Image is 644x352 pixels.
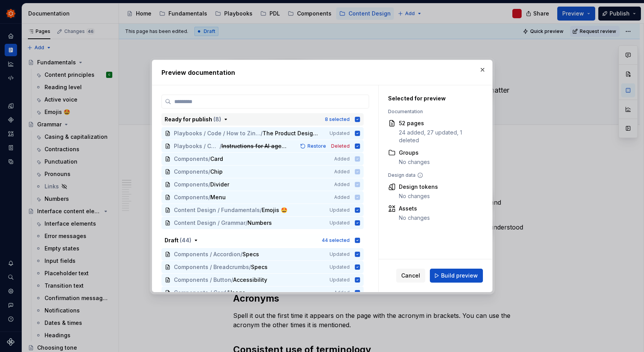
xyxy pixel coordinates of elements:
span: Components / Breadcrumbs [174,263,249,271]
span: Updated [330,130,350,136]
span: Updated [330,264,350,270]
span: Updated [330,207,350,213]
button: Restore [298,142,330,150]
button: Build preview [430,269,483,283]
span: Content Design / Grammar [174,219,246,227]
span: Emojis 🤩 [262,206,287,214]
span: Accessibility [233,276,267,284]
span: / [261,129,263,137]
div: Design data [388,172,474,178]
button: Draft (44)44 selected [161,234,364,247]
span: Components / Button [174,276,231,284]
span: Updated [330,251,350,257]
span: Added [334,290,350,296]
div: 52 pages [399,119,474,127]
span: Cancel [401,272,420,280]
span: Instructions for AI agents [221,142,287,150]
div: Assets [399,205,430,212]
span: Content Design / Fundamentals [174,206,260,214]
div: 44 selected [322,237,350,243]
div: No changes [399,192,438,200]
span: / [246,219,247,227]
span: Playbooks / Code [174,142,220,150]
button: Ready for publish (8)8 selected [161,113,364,126]
span: Specs [251,263,268,271]
span: Components / Accordion [174,250,240,258]
button: Cancel [396,269,425,283]
div: Selected for preview [388,95,474,102]
span: Numbers [247,219,272,227]
div: Documentation [388,109,474,115]
div: Ready for publish [165,116,221,123]
span: / [231,276,233,284]
span: ( 8 ) [213,116,221,123]
span: Deleted [331,143,350,149]
span: Updated [330,277,350,283]
div: 8 selected [325,116,350,123]
div: No changes [399,214,430,222]
span: Build preview [441,272,478,280]
span: / [226,289,228,297]
div: Draft [165,236,191,244]
span: ( 44 ) [180,237,191,243]
span: Restore [307,143,326,149]
span: / [219,142,221,150]
span: Components / Card [174,289,226,297]
div: 24 added, 27 updated, 1 deleted [399,129,474,144]
span: Updated [330,220,350,226]
span: Usage [228,289,246,297]
span: / [260,206,262,214]
span: Specs [242,250,259,258]
span: The Product Design Language [263,129,319,137]
span: / [240,250,242,258]
div: Design tokens [399,183,438,191]
h2: Preview documentation [161,68,483,77]
div: Groups [399,149,430,157]
span: Playbooks / Code / How to Zinnia for Engineers [174,129,261,137]
div: No changes [399,158,430,166]
span: / [249,263,251,271]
